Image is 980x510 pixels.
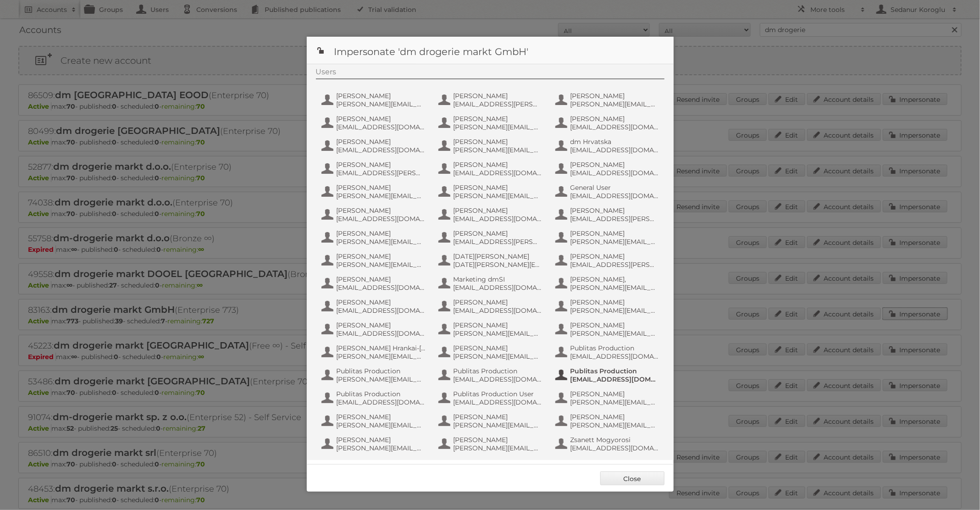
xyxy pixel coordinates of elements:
[321,343,428,361] button: [PERSON_NAME] Hrankai-[PERSON_NAME] [PERSON_NAME][EMAIL_ADDRESS][DOMAIN_NAME]
[437,160,545,178] button: [PERSON_NAME] [EMAIL_ADDRESS][DOMAIN_NAME]
[337,123,426,131] span: [EMAIL_ADDRESS][DOMAIN_NAME]
[321,435,428,453] button: [PERSON_NAME] [PERSON_NAME][EMAIL_ADDRESS][DOMAIN_NAME]
[454,329,543,338] span: [PERSON_NAME][EMAIL_ADDRESS][DOMAIN_NAME]
[454,161,543,169] span: [PERSON_NAME]
[570,115,659,123] span: [PERSON_NAME]
[321,297,428,316] button: [PERSON_NAME] [EMAIL_ADDRESS][DOMAIN_NAME]
[570,161,659,169] span: [PERSON_NAME]
[437,366,545,384] button: Publitas Production [EMAIL_ADDRESS][DOMAIN_NAME]
[337,283,426,292] span: [EMAIL_ADDRESS][DOMAIN_NAME]
[321,205,428,224] button: [PERSON_NAME] [EMAIL_ADDRESS][DOMAIN_NAME]
[337,238,426,246] span: [PERSON_NAME][EMAIL_ADDRESS][DOMAIN_NAME]
[570,421,659,429] span: [PERSON_NAME][EMAIL_ADDRESS][DOMAIN_NAME]
[454,436,543,444] span: [PERSON_NAME]
[454,252,543,261] span: [DATE][PERSON_NAME]
[570,352,659,360] span: [EMAIL_ADDRESS][DOMAIN_NAME]
[321,114,428,132] button: [PERSON_NAME] [EMAIL_ADDRESS][DOMAIN_NAME]
[454,390,543,398] span: Publitas Production User
[437,137,545,155] button: [PERSON_NAME] [PERSON_NAME][EMAIL_ADDRESS][DOMAIN_NAME]
[570,398,659,406] span: [PERSON_NAME][EMAIL_ADDRESS][DOMAIN_NAME]
[454,261,543,269] span: [DATE][PERSON_NAME][EMAIL_ADDRESS][DOMAIN_NAME]
[321,251,428,270] button: [PERSON_NAME] [PERSON_NAME][EMAIL_ADDRESS][DOMAIN_NAME]
[454,100,543,108] span: [EMAIL_ADDRESS][PERSON_NAME][DOMAIN_NAME]
[454,367,543,375] span: Publitas Production
[437,389,545,407] button: Publitas Production User [EMAIL_ADDRESS][DOMAIN_NAME]
[337,444,426,452] span: [PERSON_NAME][EMAIL_ADDRESS][DOMAIN_NAME]
[570,238,659,246] span: [PERSON_NAME][EMAIL_ADDRESS][PERSON_NAME][DOMAIN_NAME]
[554,114,662,132] button: [PERSON_NAME] [EMAIL_ADDRESS][DOMAIN_NAME]
[337,306,426,315] span: [EMAIL_ADDRESS][DOMAIN_NAME]
[570,215,659,223] span: [EMAIL_ADDRESS][PERSON_NAME][DOMAIN_NAME]
[454,275,543,283] span: Marketing dmSI
[454,115,543,123] span: [PERSON_NAME]
[570,390,659,398] span: [PERSON_NAME]
[437,343,545,361] button: [PERSON_NAME] [PERSON_NAME][EMAIL_ADDRESS][DOMAIN_NAME]
[321,183,428,201] button: [PERSON_NAME] [PERSON_NAME][EMAIL_ADDRESS][DOMAIN_NAME]
[454,192,543,200] span: [PERSON_NAME][EMAIL_ADDRESS][DOMAIN_NAME]
[554,137,662,155] button: dm Hrvatska [EMAIL_ADDRESS][DOMAIN_NAME]
[554,435,662,453] button: Zsanett Mogyorosi [EMAIL_ADDRESS][DOMAIN_NAME]
[554,228,662,247] button: [PERSON_NAME] [PERSON_NAME][EMAIL_ADDRESS][PERSON_NAME][DOMAIN_NAME]
[337,421,426,429] span: [PERSON_NAME][EMAIL_ADDRESS][PERSON_NAME][DOMAIN_NAME]
[570,138,659,146] span: dm Hrvatska
[337,206,426,215] span: [PERSON_NAME]
[454,215,543,223] span: [EMAIL_ADDRESS][DOMAIN_NAME]
[337,229,426,238] span: [PERSON_NAME]
[337,298,426,306] span: [PERSON_NAME]
[454,306,543,315] span: [EMAIL_ADDRESS][DOMAIN_NAME]
[570,92,659,100] span: [PERSON_NAME]
[321,228,428,247] button: [PERSON_NAME] [PERSON_NAME][EMAIL_ADDRESS][DOMAIN_NAME]
[337,215,426,223] span: [EMAIL_ADDRESS][DOMAIN_NAME]
[570,367,659,375] span: Publitas Production
[337,390,426,398] span: Publitas Production
[454,206,543,215] span: [PERSON_NAME]
[321,366,428,384] button: Publitas Production [PERSON_NAME][EMAIL_ADDRESS][DOMAIN_NAME]
[337,375,426,383] span: [PERSON_NAME][EMAIL_ADDRESS][DOMAIN_NAME]
[337,321,426,329] span: [PERSON_NAME]
[570,321,659,329] span: [PERSON_NAME]
[554,343,662,361] button: Publitas Production [EMAIL_ADDRESS][DOMAIN_NAME]
[454,298,543,306] span: [PERSON_NAME]
[570,229,659,238] span: [PERSON_NAME]
[337,138,426,146] span: [PERSON_NAME]
[570,261,659,269] span: [EMAIL_ADDRESS][PERSON_NAME][DOMAIN_NAME]
[454,321,543,329] span: [PERSON_NAME]
[454,421,543,429] span: [PERSON_NAME][EMAIL_ADDRESS][DOMAIN_NAME]
[316,67,664,79] div: Users
[570,169,659,177] span: [EMAIL_ADDRESS][DOMAIN_NAME]
[437,412,545,430] button: [PERSON_NAME] [PERSON_NAME][EMAIL_ADDRESS][DOMAIN_NAME]
[454,146,543,154] span: [PERSON_NAME][EMAIL_ADDRESS][DOMAIN_NAME]
[454,123,543,131] span: [PERSON_NAME][EMAIL_ADDRESS][PERSON_NAME][DOMAIN_NAME]
[437,297,545,316] button: [PERSON_NAME] [EMAIL_ADDRESS][DOMAIN_NAME]
[321,160,428,178] button: [PERSON_NAME] [EMAIL_ADDRESS][PERSON_NAME][DOMAIN_NAME]
[570,183,659,192] span: General User
[570,375,659,383] span: [EMAIL_ADDRESS][DOMAIN_NAME]
[337,261,426,269] span: [PERSON_NAME][EMAIL_ADDRESS][DOMAIN_NAME]
[554,205,662,224] button: [PERSON_NAME] [EMAIL_ADDRESS][PERSON_NAME][DOMAIN_NAME]
[454,183,543,192] span: [PERSON_NAME]
[321,274,428,293] button: [PERSON_NAME] [EMAIL_ADDRESS][DOMAIN_NAME]
[570,206,659,215] span: [PERSON_NAME]
[554,91,662,109] button: [PERSON_NAME] [PERSON_NAME][EMAIL_ADDRESS][PERSON_NAME][DOMAIN_NAME]
[321,389,428,407] button: Publitas Production [EMAIL_ADDRESS][DOMAIN_NAME]
[437,91,545,109] button: [PERSON_NAME] [EMAIL_ADDRESS][PERSON_NAME][DOMAIN_NAME]
[554,389,662,407] button: [PERSON_NAME] [PERSON_NAME][EMAIL_ADDRESS][DOMAIN_NAME]
[321,137,428,155] button: [PERSON_NAME] [EMAIL_ADDRESS][DOMAIN_NAME]
[437,228,545,247] button: [PERSON_NAME] [EMAIL_ADDRESS][PERSON_NAME][DOMAIN_NAME]
[307,37,674,64] h1: Impersonate 'dm drogerie markt GmbH'
[321,91,428,109] button: [PERSON_NAME] [PERSON_NAME][EMAIL_ADDRESS][DOMAIN_NAME]
[337,398,426,406] span: [EMAIL_ADDRESS][DOMAIN_NAME]
[454,283,543,292] span: [EMAIL_ADDRESS][DOMAIN_NAME]
[337,413,426,421] span: [PERSON_NAME]
[570,298,659,306] span: [PERSON_NAME]
[337,92,426,100] span: [PERSON_NAME]
[454,169,543,177] span: [EMAIL_ADDRESS][DOMAIN_NAME]
[454,138,543,146] span: [PERSON_NAME]
[600,471,664,485] a: Close
[570,192,659,200] span: [EMAIL_ADDRESS][DOMAIN_NAME]
[337,161,426,169] span: [PERSON_NAME]
[554,251,662,270] button: [PERSON_NAME] [EMAIL_ADDRESS][PERSON_NAME][DOMAIN_NAME]
[454,92,543,100] span: [PERSON_NAME]
[337,100,426,108] span: [PERSON_NAME][EMAIL_ADDRESS][DOMAIN_NAME]
[337,252,426,261] span: [PERSON_NAME]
